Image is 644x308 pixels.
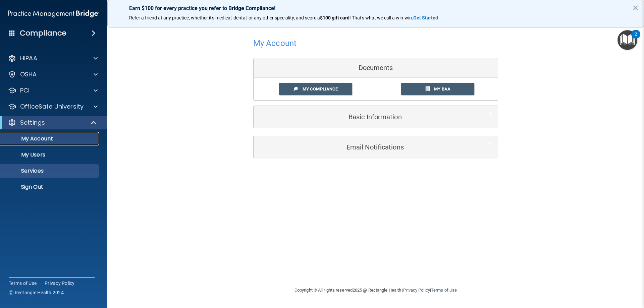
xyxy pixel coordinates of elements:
[618,30,637,50] button: Open Resource Center, 2 new notifications
[253,280,498,301] div: Copyright © All rights reserved 2025 @ Rectangle Health | |
[259,113,472,121] h5: Basic Information
[8,119,97,127] a: Settings
[20,86,30,95] p: PCI
[253,39,297,48] h4: My Account
[434,86,450,91] span: My BAA
[259,143,472,151] h5: Email Notifications
[20,54,37,62] p: HIPAA
[20,28,66,38] h4: Compliance
[635,34,637,43] div: 2
[20,70,37,78] p: OSHA
[8,103,98,111] a: OfficeSafe University
[413,15,439,20] a: Get Started
[254,58,498,78] div: Documents
[4,168,96,174] p: Services
[632,2,639,13] button: Close
[8,7,99,20] img: PMB logo
[9,280,37,287] a: Terms of Use
[129,5,622,11] p: Earn $100 for every practice you refer to Bridge Compliance!
[45,280,75,287] a: Privacy Policy
[350,15,413,20] span: ! That's what we call a win-win.
[4,151,96,158] p: My Users
[8,54,98,62] a: HIPAA
[259,109,493,124] a: Basic Information
[4,135,96,142] p: My Account
[403,288,430,293] a: Privacy Policy
[528,260,636,287] iframe: Drift Widget Chat Controller
[20,103,84,111] p: OfficeSafe University
[9,289,64,296] span: Ⓒ Rectangle Health 2024
[413,15,438,20] strong: Get Started
[129,15,320,20] span: Refer a friend at any practice, whether it's medical, dental, or any other speciality, and score a
[303,86,338,91] span: My Compliance
[4,184,96,190] p: Sign Out
[320,15,350,20] strong: $100 gift card
[8,86,98,95] a: PCI
[431,288,457,293] a: Terms of Use
[259,139,493,155] a: Email Notifications
[20,119,45,127] p: Settings
[8,70,98,78] a: OSHA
